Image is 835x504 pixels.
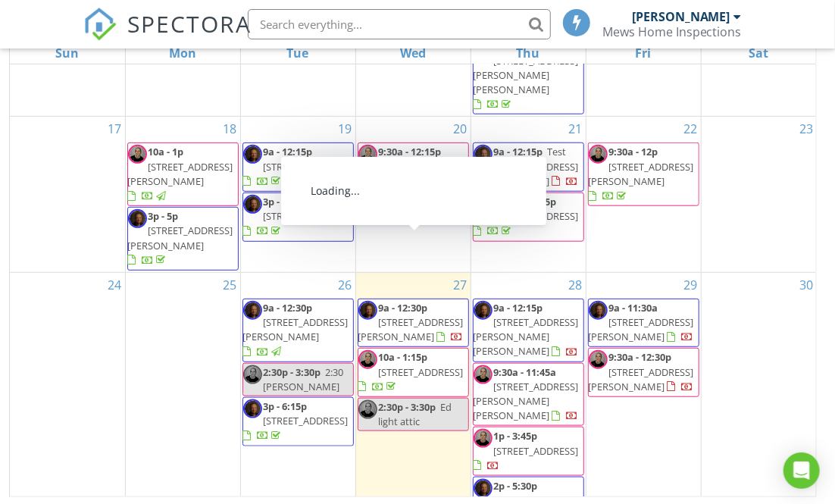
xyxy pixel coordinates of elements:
[609,145,658,158] span: 9:30a - 12p
[243,195,349,237] a: 3p - 6:15p [STREET_ADDRESS]
[379,160,464,174] span: [STREET_ADDRESS]
[474,365,493,384] img: 7e9da35a00b444728b3b54f2822bfca2.jpeg
[240,117,355,272] td: Go to August 19, 2025
[681,117,701,141] a: Go to August 22, 2025
[358,299,469,348] a: 9a - 12:30p [STREET_ADDRESS][PERSON_NAME]
[451,273,471,297] a: Go to August 27, 2025
[589,301,694,343] a: 9a - 11:30a [STREET_ADDRESS][PERSON_NAME]
[379,145,442,158] span: 9:30a - 12:15p
[474,429,493,448] img: 7e9da35a00b444728b3b54f2822bfca2.jpeg
[128,145,147,164] img: 7e9da35a00b444728b3b54f2822bfca2.jpeg
[474,429,579,471] a: 1p - 3:45p [STREET_ADDRESS]
[379,350,428,364] span: 10a - 1:15p
[358,142,469,192] a: 9:30a - 12:15p [STREET_ADDRESS]
[243,365,262,384] img: 7e9da35a00b444728b3b54f2822bfca2.jpeg
[632,9,730,24] div: [PERSON_NAME]
[220,273,240,297] a: Go to August 25, 2025
[243,301,262,320] img: circle_pic_jody.png
[586,117,701,272] td: Go to August 22, 2025
[494,301,543,315] span: 9a - 12:15p
[473,37,584,115] a: [STREET_ADDRESS][PERSON_NAME][PERSON_NAME]
[474,301,579,358] a: 9a - 12:15p [STREET_ADDRESS][PERSON_NAME][PERSON_NAME]
[355,117,471,272] td: Go to August 20, 2025
[471,117,586,272] td: Go to August 21, 2025
[358,145,377,164] img: 7e9da35a00b444728b3b54f2822bfca2.jpeg
[589,315,694,343] span: [STREET_ADDRESS][PERSON_NAME]
[128,160,233,188] span: [STREET_ADDRESS][PERSON_NAME]
[125,117,240,272] td: Go to August 18, 2025
[264,145,313,158] span: 9a - 12:15p
[566,273,586,297] a: Go to August 28, 2025
[264,365,321,379] span: 2:30p - 3:30p
[358,145,464,187] a: 9:30a - 12:15p [STREET_ADDRESS]
[514,42,543,64] a: Thursday
[494,429,538,443] span: 1p - 3:45p
[264,414,349,427] span: [STREET_ADDRESS]
[589,301,608,320] img: circle_pic_jody.png
[633,42,655,64] a: Friday
[474,39,579,111] a: [STREET_ADDRESS][PERSON_NAME][PERSON_NAME]
[358,301,464,343] a: 9a - 12:30p [STREET_ADDRESS][PERSON_NAME]
[474,479,493,498] img: circle_pic_jody.png
[242,397,354,446] a: 3p - 6:15p [STREET_ADDRESS]
[701,117,816,272] td: Go to August 23, 2025
[284,42,312,64] a: Tuesday
[128,224,233,252] span: [STREET_ADDRESS][PERSON_NAME]
[796,117,816,141] a: Go to August 23, 2025
[105,117,125,141] a: Go to August 17, 2025
[494,444,579,458] span: [STREET_ADDRESS]
[379,365,464,379] span: [STREET_ADDRESS]
[336,273,355,297] a: Go to August 26, 2025
[264,209,349,223] span: [STREET_ADDRESS]
[379,400,436,414] span: 2:30p - 3:30p
[494,195,557,208] span: 10:30a - 1:15p
[358,315,464,343] span: [STREET_ADDRESS][PERSON_NAME]
[494,209,579,223] span: [STREET_ADDRESS]
[105,273,125,297] a: Go to August 24, 2025
[149,209,179,223] span: 3p - 5p
[474,195,579,237] a: 10:30a - 1:15p [STREET_ADDRESS]
[127,207,239,271] a: 3p - 5p [STREET_ADDRESS][PERSON_NAME]
[242,142,354,192] a: 9a - 12:15p [STREET_ADDRESS]
[783,452,820,489] div: Open Intercom Messenger
[589,160,694,188] span: [STREET_ADDRESS][PERSON_NAME]
[474,145,579,187] a: 9a - 12:15p Test [STREET_ADDRESS][PERSON_NAME]
[589,145,694,202] a: 9:30a - 12p [STREET_ADDRESS][PERSON_NAME]
[796,273,816,297] a: Go to August 30, 2025
[494,145,543,158] span: 9a - 12:15p
[83,20,252,52] a: SPECTORA
[474,301,493,320] img: circle_pic_jody.png
[127,8,252,39] span: SPECTORA
[358,348,469,397] a: 10a - 1:15p [STREET_ADDRESS]
[474,195,493,214] img: 7e9da35a00b444728b3b54f2822bfca2.jpeg
[358,301,377,320] img: circle_pic_jody.png
[494,365,557,379] span: 9:30a - 11:45a
[243,195,262,214] img: circle_pic_jody.png
[589,350,608,369] img: 7e9da35a00b444728b3b54f2822bfca2.jpeg
[149,145,184,158] span: 10a - 1p
[494,479,538,493] span: 2p - 5:30p
[128,209,147,228] img: circle_pic_jody.png
[473,427,584,476] a: 1p - 3:45p [STREET_ADDRESS]
[474,365,579,423] a: 9:30a - 11:45a [STREET_ADDRESS][PERSON_NAME][PERSON_NAME]
[451,117,471,141] a: Go to August 20, 2025
[566,117,586,141] a: Go to August 21, 2025
[681,273,701,297] a: Go to August 29, 2025
[264,160,349,174] span: [STREET_ADDRESS]
[83,8,117,41] img: The Best Home Inspection Software - Spectora
[474,380,579,422] span: [STREET_ADDRESS][PERSON_NAME][PERSON_NAME]
[588,348,699,397] a: 9:30a - 12:30p [STREET_ADDRESS][PERSON_NAME]
[589,145,608,164] img: 7e9da35a00b444728b3b54f2822bfca2.jpeg
[358,350,464,393] a: 10a - 1:15p [STREET_ADDRESS]
[10,117,125,272] td: Go to August 17, 2025
[473,142,584,192] a: 9a - 12:15p Test [STREET_ADDRESS][PERSON_NAME]
[473,193,584,242] a: 10:30a - 1:15p [STREET_ADDRESS]
[609,301,658,315] span: 9a - 11:30a
[474,54,579,96] span: [STREET_ADDRESS][PERSON_NAME][PERSON_NAME]
[128,145,233,202] a: 10a - 1p [STREET_ADDRESS][PERSON_NAME]
[52,42,82,64] a: Sunday
[336,117,355,141] a: Go to August 19, 2025
[243,399,262,418] img: circle_pic_jody.png
[264,195,308,208] span: 3p - 6:15p
[242,193,354,242] a: 3p - 6:15p [STREET_ADDRESS]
